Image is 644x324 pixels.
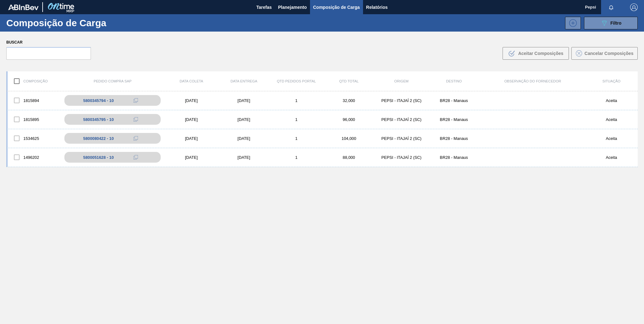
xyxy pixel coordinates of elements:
div: 5800345795 - 10 [83,117,114,122]
div: PEPSI - ITAJAÍ 2 (SC) [375,98,427,103]
div: 104,000 [323,136,375,141]
div: 96,000 [323,117,375,122]
div: 1815894 [8,94,60,107]
div: [DATE] [218,117,270,122]
div: BR28 - Manaus [428,155,480,160]
div: Aceita [585,98,638,103]
button: Filtro [584,17,638,29]
div: BR28 - Manaus [428,117,480,122]
div: 32,000 [323,98,375,103]
div: Data entrega [218,79,270,83]
div: 1 [270,98,323,103]
div: Data coleta [165,79,218,83]
div: [DATE] [218,155,270,160]
div: [DATE] [165,117,218,122]
div: 5800345794 - 10 [83,98,114,103]
div: 88,000 [323,155,375,160]
span: Relatórios [366,3,388,11]
div: [DATE] [165,136,218,141]
div: Aceita [585,117,638,122]
span: Composição de Carga [313,3,360,11]
div: Qtd Total [323,79,375,83]
div: PEPSI - ITAJAÍ 2 (SC) [375,136,427,141]
div: 1496202 [8,151,60,164]
span: Filtro [611,21,622,26]
div: 5800080422 - 10 [83,136,114,141]
span: Aceitar Composições [518,51,563,56]
div: 1 [270,117,323,122]
div: Situação [585,79,638,83]
div: 5800051628 - 10 [83,155,114,160]
button: Notificações [601,3,621,12]
div: Copiar [129,97,142,104]
img: Logout [630,3,638,11]
div: Copiar [129,116,142,123]
div: Composição [8,75,60,88]
div: BR28 - Manaus [428,98,480,103]
div: [DATE] [165,155,218,160]
span: Tarefas [256,3,272,11]
label: Buscar [6,38,91,47]
button: Aceitar Composições [503,47,569,60]
div: Pedido Compra SAP [60,79,165,83]
div: 1 [270,155,323,160]
button: Cancelar Composições [571,47,638,60]
div: Copiar [129,153,142,161]
div: Copiar [129,135,142,142]
div: Origem [375,79,427,83]
div: [DATE] [165,98,218,103]
div: Destino [428,79,480,83]
div: Aceita [585,155,638,160]
span: Cancelar Composições [585,51,634,56]
div: Observação do Fornecedor [480,79,585,83]
img: TNhmsLtSVTkK8tSr43FrP2fwEKptu5GPRR3wAAAABJRU5ErkJggg== [8,4,39,10]
span: Planejamento [278,3,307,11]
div: PEPSI - ITAJAÍ 2 (SC) [375,155,427,160]
div: Aceita [585,136,638,141]
div: [DATE] [218,98,270,103]
div: Qtd Pedidos Portal [270,79,323,83]
div: 1534625 [8,132,60,145]
div: 1 [270,136,323,141]
div: [DATE] [218,136,270,141]
div: PEPSI - ITAJAÍ 2 (SC) [375,117,427,122]
div: Nova Composição [562,17,581,29]
div: BR28 - Manaus [428,136,480,141]
h1: Composição de Carga [6,19,112,27]
div: 1815895 [8,113,60,126]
